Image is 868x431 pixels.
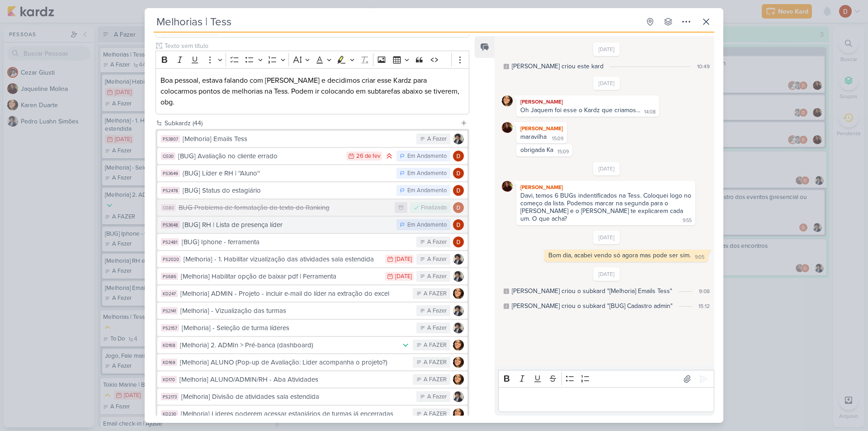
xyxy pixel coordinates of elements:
[453,202,464,213] img: Davi Elias Teixeira
[163,41,469,51] input: Texto sem título
[453,168,464,179] img: Davi Elias Teixeira
[520,192,693,223] div: Davi, temos 6 BUGs indentificados na Tess. Coloquei logo no começo da lista. Podemos marcar na se...
[407,169,447,178] div: Em Andamento
[427,255,447,264] div: A Fazer
[161,152,175,160] div: CG30
[180,357,408,368] div: [Melhoria] ALUNO (Pop-up de Avaliação: Lider acompanha o projeto?)
[421,204,447,213] div: Finalizado
[424,341,447,350] div: A FAZER
[512,301,673,311] div: Pedro Luahn criou o subkard "[BUG] Cadastro admin"
[161,376,177,383] div: KD170
[453,391,464,402] img: Pedro Luahn Simões
[161,187,180,194] div: PS2478
[395,274,412,279] div: [DATE]
[502,122,513,133] img: Jaqueline Molina
[157,268,467,284] button: PS686 [Melhoria] Habilitar opção de baixar pdf | Ferramenta [DATE] A Fazer
[407,152,447,161] div: Em Andamento
[502,181,513,192] img: Jaqueline Molina
[518,124,565,133] div: [PERSON_NAME]
[512,62,604,71] div: Pedro Luahn criou este kard
[453,254,464,265] img: Pedro Luahn Simões
[453,322,464,333] img: Pedro Luahn Simões
[683,217,692,224] div: 9:55
[427,393,447,402] div: A Fazer
[165,118,457,128] div: Subkardz (44)
[161,221,180,228] div: PS3648
[157,320,467,336] button: PS2157 [Melhoria] - Seleção de turma líderes A Fazer
[183,220,392,230] div: [BUG] RH | Lista de presença líder
[161,273,178,280] div: PS686
[183,185,392,196] div: [BUG] Status do estagiário
[157,251,467,267] button: PS2020 [Melhoria] - 1. Habilitar vizualização das atividades sala estendida [DATE] A Fazer
[161,256,181,263] div: PS2020
[161,359,177,366] div: KD169
[699,287,710,295] div: 9:08
[157,388,467,405] button: PS2173 [Melhoria] Divisão de atividades sala estendida A Fazer
[407,186,447,195] div: Em Andamento
[520,106,640,114] div: Oh Jaquem foi esse o Kardz que criamos...
[453,237,464,247] img: Davi Elias Teixeira
[161,204,176,211] div: CG80
[427,307,447,316] div: A Fazer
[427,324,447,333] div: A Fazer
[548,251,691,259] div: Bom dia, acabei vendo só agora mas pode ser sim.
[157,371,467,388] button: KD170 [Melhoria] ALUNO/ADMIN/RH - Aba Atividades A FAZER
[179,203,390,213] div: BUG Problema de formatação do texto do Ranking
[557,148,569,156] div: 15:09
[498,387,714,412] div: Editor editing area: main
[161,135,180,142] div: PS3807
[181,409,408,419] div: [Melhoria] Lideres poderem acessar estagiários de turmas já encerradas
[644,109,656,116] div: 14:08
[518,183,693,192] div: [PERSON_NAME]
[160,75,464,108] p: Boa pessoal, estava falando com [PERSON_NAME] e decidimos criar esse Kardz para colocarmos pontos...
[427,238,447,247] div: A Fazer
[157,337,467,353] button: KD168 [Melhoria] 2. ADMIn > Pré-banca (dashboard) A FAZER
[356,153,380,159] div: 26 de fev
[698,302,710,310] div: 15:12
[504,64,509,69] div: Este log é visível à todos no kard
[161,410,178,417] div: KD230
[161,290,178,297] div: KD247
[424,358,447,367] div: A FAZER
[157,234,467,250] button: PS2481 [BUG] Iphone - ferramenta A Fazer
[183,168,392,179] div: {BUG] Líder e RH | ''Aluno''
[453,133,464,144] img: Pedro Luahn Simões
[161,324,179,332] div: PS2157
[697,62,710,71] div: 10:49
[427,272,447,281] div: A Fazer
[156,51,469,68] div: Editor toolbar
[453,219,464,230] img: Davi Elias Teixeira
[161,170,180,177] div: PS3649
[181,392,412,402] div: [Melhoria] Divisão de atividades sala estendida
[180,289,408,299] div: [Melhoria] ADMIN - Projeto - incluir e-mail do líder na extração do excel
[695,254,704,261] div: 9:05
[453,408,464,419] img: Karen Duarte
[161,238,179,246] div: PS2481
[424,410,447,419] div: A FAZER
[157,217,467,233] button: PS3648 [BUG] RH | Lista de presença líder Em Andamento
[178,151,342,161] div: [BUG] Avaliação no cliente errado
[157,182,467,199] button: PS2478 [BUG] Status do estagiário Em Andamento
[184,254,381,265] div: [Melhoria] - 1. Habilitar vizualização das atividades sala estendida
[498,370,714,388] div: Editor toolbar
[157,165,467,181] button: PS3649 {BUG] Líder e RH | ''Aluno'' Em Andamento
[518,97,657,106] div: [PERSON_NAME]
[161,307,178,314] div: PS2141
[512,286,672,296] div: Pedro Luahn criou o subkard "[Melhoria] Emails Tess"
[520,146,553,154] div: obrigada Ka
[504,289,509,294] div: Este log é visível à todos no kard
[453,305,464,316] img: Pedro Luahn Simões
[502,95,513,106] img: Karen Duarte
[180,340,396,350] div: [Melhoria] 2. ADMIn > Pré-banca (dashboard)
[395,256,412,262] div: [DATE]
[424,375,447,384] div: A FAZER
[154,14,640,30] input: Kard Sem Título
[453,340,464,350] img: Karen Duarte
[161,393,179,400] div: PS2173
[385,152,394,161] div: Prioridade Alta
[179,374,408,385] div: [Melhoria] ALUNO/ADMIN/RH - Aba Atividades
[520,133,547,141] div: maravilha
[156,68,469,115] div: Editor editing area: main
[181,271,381,282] div: [Melhoria] Habilitar opção de baixar pdf | Ferramenta
[407,221,447,230] div: Em Andamento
